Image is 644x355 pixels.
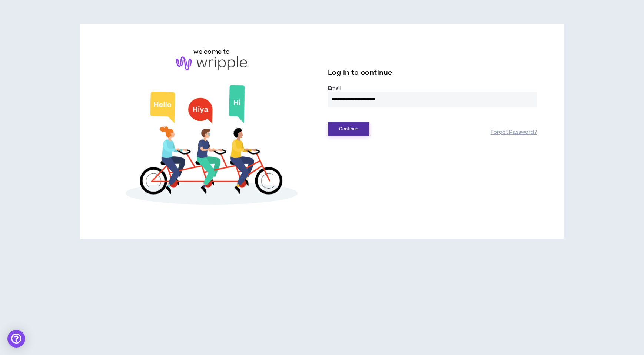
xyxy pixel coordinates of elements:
[193,47,230,56] h6: welcome to
[491,129,537,136] a: Forgot Password?
[7,330,25,348] div: Open Intercom Messenger
[328,85,537,92] label: Email
[328,68,392,77] span: Log in to continue
[328,122,369,136] button: Continue
[107,78,316,215] img: Welcome to Wripple
[176,56,247,70] img: logo-brand.png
